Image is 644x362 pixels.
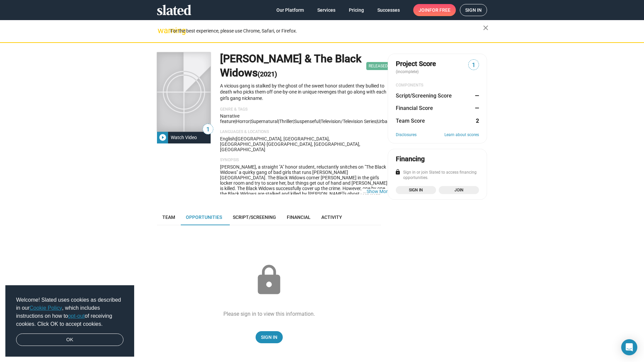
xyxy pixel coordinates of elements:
[396,59,436,68] span: Project Score
[396,132,417,138] a: Disclosures
[235,136,236,141] span: |
[396,83,479,88] div: COMPONENTS
[377,4,400,16] span: Successes
[473,105,479,112] dd: —
[395,169,401,175] mat-icon: lock
[482,24,490,32] mat-icon: close
[220,136,330,147] span: [GEOGRAPHIC_DATA], [GEOGRAPHIC_DATA], [GEOGRAPHIC_DATA]
[429,4,450,16] span: for free
[250,119,251,124] span: |
[621,339,637,355] div: Open Intercom Messenger
[16,296,123,328] span: Welcome! Slated uses cookies as described in our , which includes instructions on how to of recei...
[276,4,304,16] span: Our Platform
[233,215,276,220] span: Script/Screening
[236,119,250,124] span: Horror
[68,313,85,319] a: opt-out
[396,186,436,194] a: Sign in
[261,331,277,343] span: Sign In
[473,117,479,124] dd: 2
[294,119,320,124] span: suspenseful
[419,4,450,16] span: Join
[396,155,425,164] div: Financing
[159,133,167,141] mat-icon: play_circle_filled
[316,209,347,225] a: Activity
[220,158,390,163] p: Synopsis
[278,119,279,124] span: |
[220,83,390,102] p: A vicious gang is stalked by the ghost of the sweet honor student they bullied to death who picks...
[287,215,311,220] span: Financial
[281,209,316,225] a: Financial
[320,119,321,124] span: |
[396,69,420,74] span: (incomplete)
[220,141,360,152] span: [GEOGRAPHIC_DATA], [GEOGRAPHIC_DATA], [GEOGRAPHIC_DATA]
[376,119,377,124] span: |
[170,26,483,36] div: For the best experience, please use Chrome, Safari, or Firefox.
[413,4,456,16] a: Joinfor free
[220,129,390,135] p: Languages & Locations
[439,186,479,194] a: Join
[30,305,62,311] a: Cookie Policy
[279,119,293,124] span: Thriller
[349,4,364,16] span: Pricing
[396,170,479,181] div: Sign in or join Slated to access financing opportunities.
[258,70,277,78] span: (2021)
[460,4,487,16] a: Sign in
[265,141,267,147] span: ·
[396,117,425,124] dt: Team Score
[271,4,309,16] a: Our Platform
[396,92,452,99] dt: Script/Screening Score
[317,4,335,16] span: Services
[223,310,315,317] div: Please sign in to view this information.
[443,187,475,193] span: Join
[158,26,166,35] mat-icon: warning
[321,119,376,124] span: television/television series
[5,285,134,357] div: cookieconsent
[473,92,479,99] dd: —
[220,164,389,239] span: [PERSON_NAME], a straight "A" honor student, reluctantly snitches on "The Black Widows" a quirky ...
[180,209,227,225] a: Opportunities
[396,105,433,112] dt: Financial Score
[220,52,364,80] h1: [PERSON_NAME] & The Black Widows
[343,4,369,16] a: Pricing
[203,125,213,134] span: 1
[220,136,235,141] span: English
[465,4,482,16] span: Sign in
[227,209,281,225] a: Script/Screening
[469,61,479,70] span: 1
[367,189,390,194] button: …Show More
[16,334,123,346] a: dismiss cookie message
[251,119,278,124] span: Supernatural
[312,4,341,16] a: Services
[360,189,367,194] span: …
[186,215,222,220] span: Opportunities
[256,331,283,343] a: Sign In
[157,131,211,143] button: Watch Video
[321,215,342,220] span: Activity
[168,131,200,143] div: Watch Video
[366,62,390,70] span: Released
[400,187,432,193] span: Sign in
[157,209,180,225] a: Team
[293,119,294,124] span: |
[220,113,239,124] span: Narrative feature
[252,263,286,297] mat-icon: lock
[235,119,236,124] span: |
[444,132,479,138] a: Learn about scores
[377,119,390,124] span: urban
[372,4,405,16] a: Successes
[162,215,175,220] span: Team
[220,107,390,112] p: Genre & Tags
